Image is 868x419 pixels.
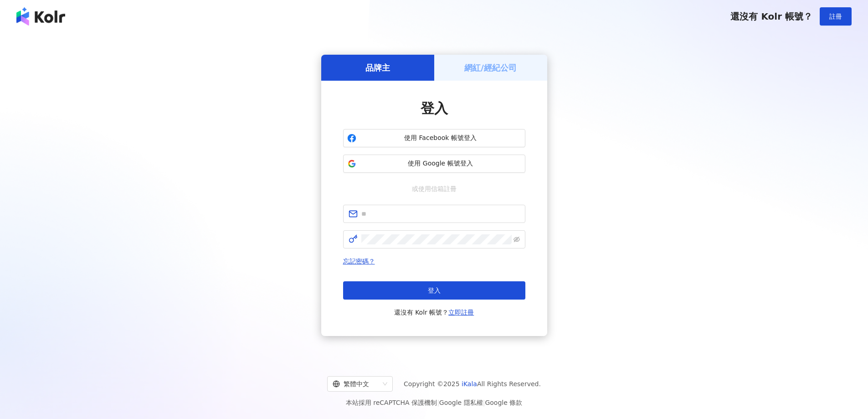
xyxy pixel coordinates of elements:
[406,184,463,194] span: 或使用信箱註冊
[437,399,439,406] span: |
[360,134,521,143] span: 使用 Facebook 帳號登入
[333,377,379,391] div: 繁體中文
[485,399,522,406] a: Google 條款
[462,380,477,388] a: iKala
[730,11,812,22] span: 還沒有 Kolr 帳號？
[346,397,522,408] span: 本站採用 reCAPTCHA 保護機制
[421,100,448,116] span: 登入
[464,62,517,73] h5: 網紅/經紀公司
[820,7,852,26] button: 註冊
[343,281,525,300] button: 登入
[514,236,520,243] span: eye-invisible
[829,13,842,20] span: 註冊
[365,62,390,73] h5: 品牌主
[428,287,441,294] span: 登入
[360,159,521,168] span: 使用 Google 帳號登入
[448,309,474,316] a: 立即註冊
[439,399,483,406] a: Google 隱私權
[343,129,525,147] button: 使用 Facebook 帳號登入
[394,307,474,318] span: 還沒有 Kolr 帳號？
[343,155,525,173] button: 使用 Google 帳號登入
[16,7,65,26] img: logo
[404,378,541,389] span: Copyright © 2025 All Rights Reserved.
[483,399,485,406] span: |
[343,258,375,265] a: 忘記密碼？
